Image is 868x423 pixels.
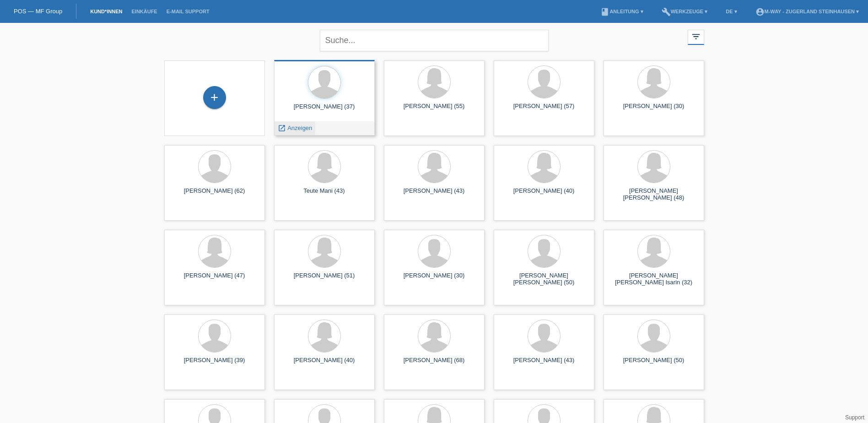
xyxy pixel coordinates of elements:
[172,187,258,202] div: [PERSON_NAME] (62)
[14,8,62,15] a: POS — MF Group
[172,272,258,287] div: [PERSON_NAME] (47)
[611,187,697,202] div: [PERSON_NAME] [PERSON_NAME] (48)
[281,103,367,118] div: [PERSON_NAME] (37)
[501,272,587,287] div: [PERSON_NAME] [PERSON_NAME] (50)
[657,9,712,14] a: buildWerkzeuge ▾
[611,103,697,117] div: [PERSON_NAME] (30)
[391,103,477,117] div: [PERSON_NAME] (55)
[86,9,127,14] a: Kund*innen
[596,9,647,14] a: bookAnleitung ▾
[278,125,313,131] a: launch Anzeigen
[281,187,367,202] div: Teute Mani (43)
[501,103,587,117] div: [PERSON_NAME] (57)
[391,272,477,287] div: [PERSON_NAME] (30)
[281,357,367,371] div: [PERSON_NAME] (40)
[501,187,587,202] div: [PERSON_NAME] (40)
[755,7,765,16] i: account_circle
[204,90,226,105] div: Kund*in hinzufügen
[611,357,697,371] div: [PERSON_NAME] (50)
[751,9,863,14] a: account_circlem-way - Zugerland Steinhausen ▾
[391,357,477,371] div: [PERSON_NAME] (68)
[162,9,214,14] a: E-Mail Support
[600,7,609,16] i: book
[691,32,701,42] i: filter_list
[287,125,312,131] span: Anzeigen
[721,9,741,14] a: DE ▾
[611,272,697,287] div: [PERSON_NAME] [PERSON_NAME] Isarin (32)
[172,357,258,371] div: [PERSON_NAME] (39)
[127,9,162,14] a: Einkäufe
[278,124,286,132] i: launch
[845,414,864,421] a: Support
[320,30,549,51] input: Suche...
[501,357,587,371] div: [PERSON_NAME] (43)
[391,187,477,202] div: [PERSON_NAME] (43)
[662,7,671,16] i: build
[281,272,367,287] div: [PERSON_NAME] (51)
